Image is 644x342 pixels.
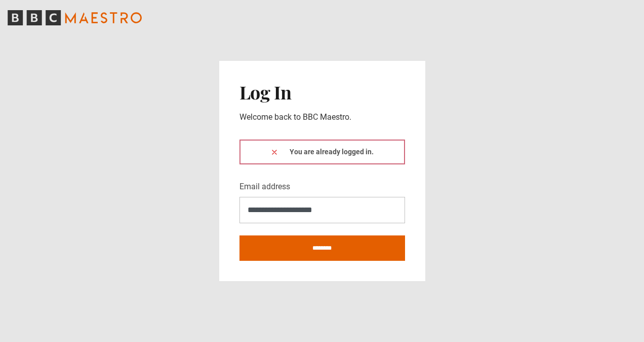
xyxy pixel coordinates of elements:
div: You are already logged in. [239,140,405,164]
p: Welcome back to BBC Maestro. [239,111,405,123]
label: Email address [239,181,290,193]
svg: BBC Maestro [8,10,142,25]
h2: Log In [239,81,405,102]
